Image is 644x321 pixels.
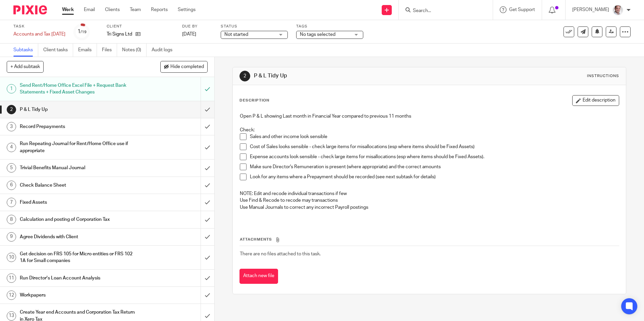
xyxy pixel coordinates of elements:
[78,44,97,57] a: Emails
[20,139,136,156] h1: Run Repeating Journal for Rent/Home Office use if appropriate
[572,95,619,106] button: Edit description
[250,164,619,170] p: Make sure Director's Remuneration is present (where appropriate) and the correct amounts
[412,8,473,14] input: Search
[221,24,288,29] label: Status
[151,6,168,13] a: Reports
[102,44,117,57] a: Files
[240,252,321,256] span: There are no files attached to this task.
[7,215,16,224] div: 8
[20,197,136,207] h1: Fixed Assets
[84,6,95,13] a: Email
[250,143,619,150] p: Cost of Sales looks sensible - check large items for misallocations (esp where items should be Fi...
[182,32,196,37] span: [DATE]
[239,269,278,284] button: Attach new file
[20,273,136,283] h1: Run Director's Loan Account Analysis
[13,5,47,14] img: Pixie
[130,6,141,13] a: Team
[20,214,136,224] h1: Calculation and posting of Corporation Tax
[20,180,136,190] h1: Check Balance Sheet
[13,31,65,38] div: Accounts and Tax 31 Jan 2025
[7,163,16,173] div: 5
[240,190,619,197] p: NOTE: Edit and recode individual transactions if few
[612,5,623,15] img: Munro%20Partners-3202.jpg
[80,30,87,34] small: /19
[122,44,147,57] a: Notes (0)
[300,32,335,37] span: No tags selected
[182,24,212,29] label: Due by
[20,290,136,300] h1: Workpapers
[20,122,136,132] h1: Record Prepayments
[77,28,87,36] div: 1
[7,84,16,93] div: 1
[7,122,16,131] div: 3
[587,73,619,79] div: Instructions
[152,44,177,57] a: Audit logs
[240,113,619,120] p: Open P & L showing Last month in Financial Year compared to previous 11 months
[224,32,248,37] span: Not started
[20,80,136,98] h1: Send Rent/Home Office Excel File + Request Bank Statements + Fixed Asset Changes
[250,133,619,140] p: Sales and other income look sensible
[254,72,444,79] h1: P & L Tidy Up
[7,273,16,283] div: 11
[250,153,619,160] p: Expense accounts look sensible - check large items for misallocations (esp where items should be ...
[296,24,363,29] label: Tags
[7,311,16,321] div: 13
[7,105,16,114] div: 2
[509,7,535,12] span: Get Support
[7,253,16,262] div: 10
[240,197,619,204] p: Use Find & Recode to recode may transactions
[170,64,204,70] span: Hide completed
[7,198,16,207] div: 7
[240,127,619,133] p: Check:
[160,61,208,72] button: Hide completed
[7,181,16,190] div: 6
[20,249,136,266] h1: Get decision on FRS 105 for Micro entities or FRS 102 1A for Small companies
[13,31,65,38] div: Accounts and Tax [DATE]
[43,44,73,57] a: Client tasks
[7,61,44,72] button: + Add subtask
[250,174,619,180] p: Look for any items where a Prepayment should be recorded (see next subtask for details)
[105,6,120,13] a: Clients
[572,6,609,13] p: [PERSON_NAME]
[7,143,16,152] div: 4
[62,6,74,13] a: Work
[239,71,250,81] div: 2
[20,163,136,173] h1: Trivial Benefits Manual Journal
[7,291,16,300] div: 12
[107,31,132,38] p: Tri Signs Ltd
[20,232,136,242] h1: Agree Dividends with Client
[13,24,65,29] label: Task
[240,204,619,211] p: Use Manual Journals to correct any incorrect Payroll postings
[178,6,196,13] a: Settings
[13,44,38,57] a: Subtasks
[107,24,174,29] label: Client
[7,232,16,242] div: 9
[239,98,269,103] p: Description
[240,238,272,241] span: Attachments
[20,105,136,115] h1: P & L Tidy Up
